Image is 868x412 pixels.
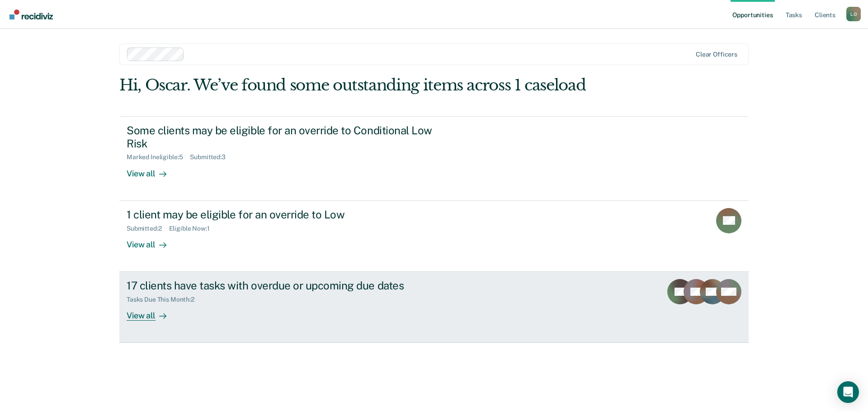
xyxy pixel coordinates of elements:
img: Recidiviz [9,9,53,19]
button: Profile dropdown button [846,7,861,21]
div: Open Intercom Messenger [837,381,859,403]
a: Some clients may be eligible for an override to Conditional Low RiskMarked Ineligible:5Submitted:... [119,116,749,201]
div: Some clients may be eligible for an override to Conditional Low Risk [127,124,444,150]
div: Eligible Now : 1 [169,225,217,232]
div: Hi, Oscar. We’ve found some outstanding items across 1 caseload [119,76,623,95]
div: Submitted : 2 [127,225,169,232]
div: 17 clients have tasks with overdue or upcoming due dates [127,279,444,292]
a: 1 client may be eligible for an override to LowSubmitted:2Eligible Now:1View all [119,201,749,272]
div: View all [127,303,177,321]
div: Marked Ineligible : 5 [127,153,190,161]
div: Clear officers [696,51,737,58]
div: View all [127,232,177,250]
div: Tasks Due This Month : 2 [127,296,202,303]
div: Submitted : 3 [190,153,233,161]
div: View all [127,161,177,179]
div: 1 client may be eligible for an override to Low [127,208,444,221]
a: 17 clients have tasks with overdue or upcoming due datesTasks Due This Month:2View all [119,272,749,343]
div: L O [846,7,861,21]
